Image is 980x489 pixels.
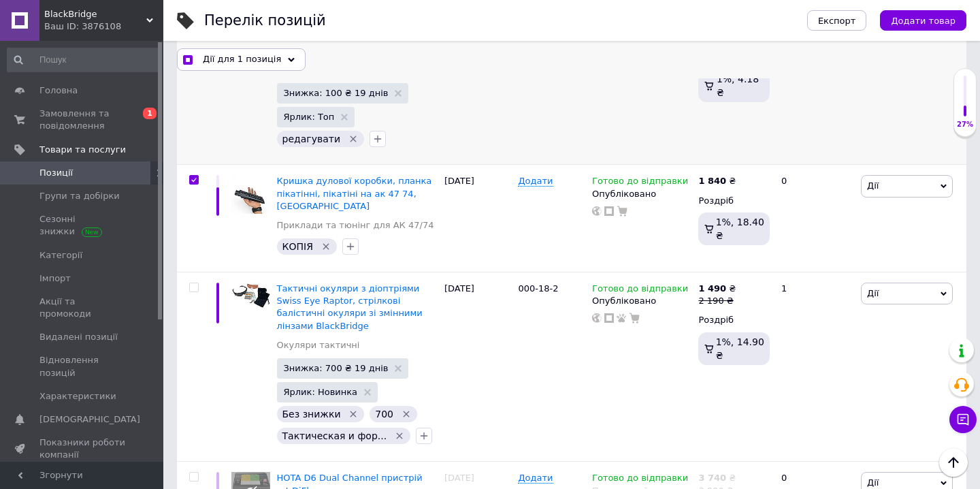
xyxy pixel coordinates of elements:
[949,406,977,433] button: Чат з покупцем
[698,314,770,326] div: Роздріб
[716,217,764,241] span: 1%, 18.40 ₴
[698,176,726,186] b: 1 840
[518,283,558,294] span: 000-18-2
[891,16,955,26] span: Додати товар
[698,473,726,483] b: 3 740
[880,10,966,31] button: Додати товар
[282,409,341,420] span: Без знижки
[773,272,857,462] div: 1
[717,74,759,98] span: 1%, 4.18 ₴
[698,295,736,307] div: 2 190 ₴
[39,354,126,379] span: Відновлення позицій
[939,448,968,477] button: Наверх
[867,288,879,298] span: Дії
[348,133,359,144] svg: Видалити мітку
[441,165,515,272] div: [DATE]
[773,165,857,272] div: 0
[39,84,78,97] span: Головна
[203,53,281,65] span: Дії для 1 позиція
[39,144,126,156] span: Товари та послуги
[39,190,120,202] span: Групи та добірки
[518,473,553,484] span: Додати
[143,108,157,119] span: 1
[698,283,736,295] div: ₴
[818,16,856,26] span: Експорт
[39,213,126,238] span: Сезонні знижки
[807,10,867,31] button: Експорт
[39,331,118,343] span: Видалені позиції
[698,472,736,484] div: ₴
[867,477,879,488] span: Дії
[204,14,326,28] div: Перелік позицій
[277,176,432,210] a: Кришка дулової коробки, планка пікатінні, пікатіні на ак 47 74, [GEOGRAPHIC_DATA]
[282,133,340,144] span: редагувати
[954,120,976,129] div: 27%
[698,175,736,187] div: ₴
[698,195,770,207] div: Роздріб
[39,108,126,132] span: Замовлення та повідомлення
[44,20,163,33] div: Ваш ID: 3876108
[867,180,879,191] span: Дії
[394,430,405,441] svg: Видалити мітку
[284,112,335,121] span: Ярлик: Топ
[277,219,434,232] a: Приклади та тюнінг для АК 47/74
[518,176,553,187] span: Додати
[39,249,82,262] span: Категорії
[441,272,515,462] div: [DATE]
[441,10,515,165] div: [DATE]
[592,283,688,298] span: Готово до відправки
[231,175,270,214] img: Крышка ствольной коробки, планка пикатинни, пикатини на ак 47 74, Ствольная коробка ак bridge
[716,336,764,361] span: 1%, 14.90 ₴
[39,296,126,320] span: Акції та промокоди
[401,409,412,420] svg: Видалити мітку
[375,409,393,420] span: 700
[39,390,116,403] span: Характеристики
[348,409,359,420] svg: Видалити мітку
[39,167,73,179] span: Позиції
[698,283,726,294] b: 1 490
[231,283,270,309] img: Тактические очки с диоптриями Swiss Eye Raptor, стрелковые баллистические очки со сменными линзам...
[7,48,161,72] input: Пошук
[321,241,331,252] svg: Видалити мітку
[592,188,691,200] div: Опубліковано
[44,8,146,20] span: BlackBridge
[282,241,313,252] span: КОПІЯ
[284,89,389,97] span: Знижка: 100 ₴ 19 днів
[592,473,688,487] span: Готово до відправки
[284,364,389,373] span: Знижка: 700 ₴ 19 днів
[39,272,71,285] span: Імпорт
[592,176,688,190] span: Готово до відправки
[592,295,691,307] div: Опубліковано
[39,413,140,426] span: [DEMOGRAPHIC_DATA]
[277,339,360,351] a: Окуляри тактичні
[282,430,387,441] span: Тактическая и фор...
[277,283,423,331] a: Тактичні окуляри з діоптріями Swiss Eye Raptor, стрілкові балістичні окуляри зі змінними лінзами ...
[773,10,857,165] div: 0
[284,388,358,396] span: Ярлик: Новинка
[39,437,126,461] span: Показники роботи компанії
